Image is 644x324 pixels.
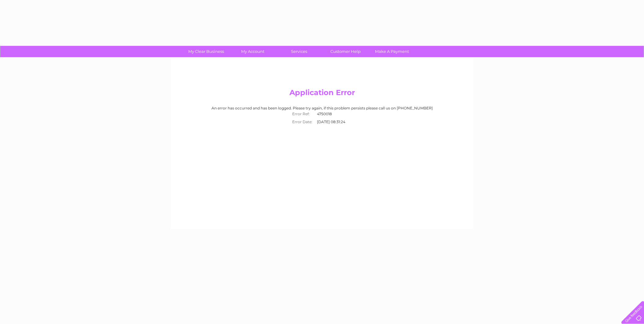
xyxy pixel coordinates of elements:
a: My Clear Business [181,46,231,57]
th: Error Date: [289,118,315,126]
a: Services [274,46,324,57]
a: My Account [227,46,278,57]
a: Customer Help [320,46,371,57]
a: Make A Payment [367,46,417,57]
th: Error Ref: [289,110,315,118]
div: An error has occurred and has been logged. Please try again, if this problem persists please call... [177,106,468,126]
td: 4750018 [315,110,355,118]
h2: Application Error [177,88,468,100]
td: [DATE] 08:31:24 [315,118,355,126]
